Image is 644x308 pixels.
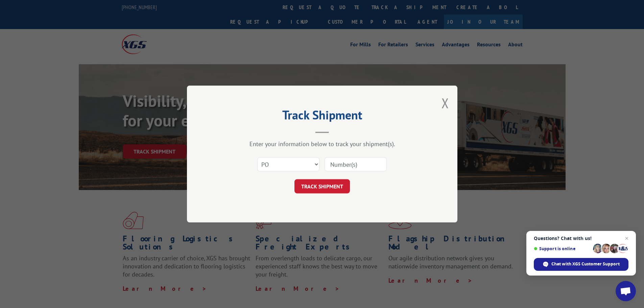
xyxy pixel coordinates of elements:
div: Open chat [616,281,636,301]
div: Enter your information below to track your shipment(s). [221,140,424,148]
span: Chat with XGS Customer Support [551,261,620,267]
button: TRACK SHIPMENT [294,179,350,193]
div: Chat with XGS Customer Support [534,258,628,271]
span: Close chat [623,234,631,242]
h2: Track Shipment [221,110,424,123]
button: Close modal [442,94,449,112]
span: Questions? Chat with us! [534,236,628,241]
span: Support is online [534,246,591,251]
input: Number(s) [325,157,387,171]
